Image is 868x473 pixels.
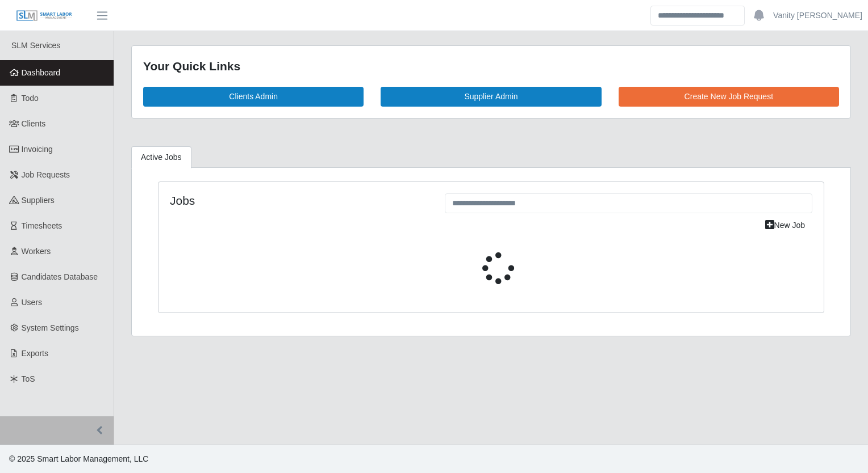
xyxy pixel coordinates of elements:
a: Active Jobs [131,146,191,168]
span: Users [22,298,43,307]
span: Invoicing [22,145,53,154]
img: SLM Logo [16,10,73,22]
span: Suppliers [22,196,55,205]
input: Search [650,6,745,26]
h4: Jobs [170,193,428,208]
span: © 2025 Smart Labor Management, LLC [9,454,148,463]
span: Job Requests [22,170,70,179]
a: Create New Job Request [619,87,839,107]
span: Candidates Database [22,272,98,281]
a: New Job [758,216,812,235]
span: System Settings [22,323,79,332]
span: Todo [22,94,39,103]
span: Timesheets [22,221,62,230]
div: Your Quick Links [143,57,839,75]
span: Dashboard [22,68,61,77]
span: Workers [22,247,51,256]
span: SLM Services [11,41,60,50]
a: Clients Admin [143,87,364,107]
a: Supplier Admin [381,87,601,107]
span: ToS [22,374,35,383]
a: Vanity [PERSON_NAME] [773,10,862,22]
span: Exports [22,349,48,358]
span: Clients [22,119,46,128]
